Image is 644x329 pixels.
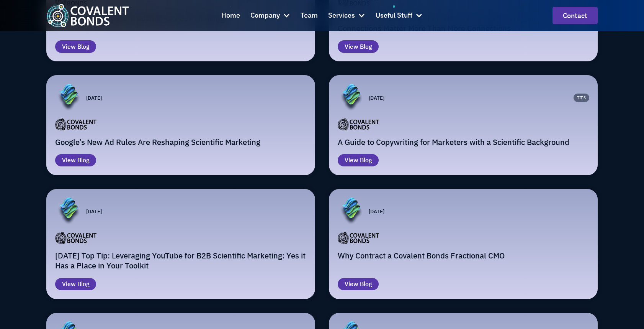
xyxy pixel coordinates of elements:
h2: Google’s New Ad Rules Are Reshaping Scientific Marketing [55,137,307,147]
img: Covalent Bonds White / Teal Logo [46,4,129,27]
div: Blog [77,280,89,289]
a: [DATE]TipsA Guide to Copywriting for Marketers with a Scientific BackgroundViewBlog [329,75,598,175]
a: Team [301,5,318,26]
div: Blog [77,42,89,51]
p: [DATE] [369,94,384,102]
div: Home [221,10,240,21]
div: View [345,42,358,51]
div: Team [301,10,318,21]
div: Tips [574,94,589,102]
div: Useful Stuff [376,10,412,21]
div: View [345,280,358,289]
a: contact [552,7,598,24]
div: View [62,156,76,165]
div: View [62,280,76,289]
p: [DATE] [86,207,102,215]
a: [DATE]Google’s New Ad Rules Are Reshaping Scientific MarketingViewBlog [46,75,315,175]
div: Blog [360,42,372,51]
iframe: Chat Widget [506,240,644,329]
div: Useful Stuff [376,5,423,26]
div: Company [250,5,290,26]
div: Blog [77,156,89,165]
div: View [62,42,76,51]
div: Services [328,10,355,21]
div: Blog [360,156,372,165]
div: Services [328,5,365,26]
h2: Why Contract a Covalent Bonds Fractional CMO [338,251,589,261]
h2: [DATE] Top Tip: Leveraging YouTube for B2B Scientific Marketing: Yes it Has a Place in Your Toolkit [55,251,307,271]
div: Blog [360,280,372,289]
a: [DATE][DATE] Top Tip: Leveraging YouTube for B2B Scientific Marketing: Yes it Has a Place in Your... [46,189,315,299]
a: Home [221,5,240,26]
p: [DATE] [369,207,384,215]
div: View [345,156,358,165]
div: Company [250,10,280,21]
a: home [46,4,129,27]
a: [DATE]Why Contract a Covalent Bonds Fractional CMOViewBlog [329,189,598,299]
p: [DATE] [86,94,102,102]
h2: A Guide to Copywriting for Marketers with a Scientific Background [338,137,589,147]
